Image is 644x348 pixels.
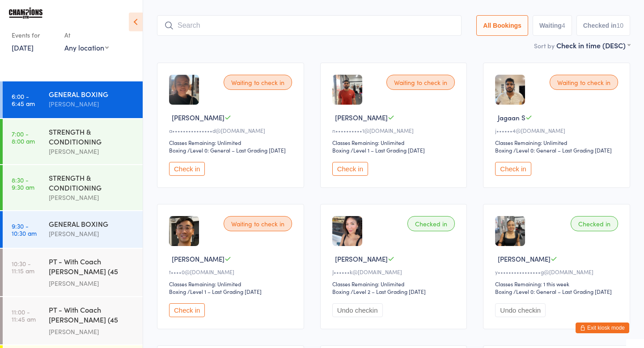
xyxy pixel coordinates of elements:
[12,93,35,107] time: 6:00 - 6:45 am
[556,40,630,50] div: Check in time (DESC)
[407,216,455,231] div: Checked in
[495,127,621,134] div: j••••••4@[DOMAIN_NAME]
[332,216,362,246] img: image1668553395.png
[169,288,186,295] div: Boxing
[3,249,143,296] a: 10:30 -11:15 amPT - With Coach [PERSON_NAME] (45 minutes)[PERSON_NAME]
[476,15,528,36] button: All Bookings
[534,41,555,50] label: Sort by
[49,327,135,337] div: [PERSON_NAME]
[495,162,531,176] button: Check in
[169,280,295,288] div: Classes Remaining: Unlimited
[172,113,225,122] span: [PERSON_NAME]
[571,216,618,231] div: Checked in
[3,297,143,344] a: 11:00 -11:45 amPT - With Coach [PERSON_NAME] (45 minutes)[PERSON_NAME]
[64,28,109,42] div: At
[169,146,186,154] div: Boxing
[49,229,135,239] div: [PERSON_NAME]
[49,127,135,146] div: STRENGTH & CONDITIONING
[172,254,225,263] span: [PERSON_NAME]
[616,22,623,29] div: 10
[495,288,512,295] div: Boxing
[351,146,425,154] span: / Level 1 – Last Grading [DATE]
[332,162,368,176] button: Check in
[49,146,135,157] div: [PERSON_NAME]
[12,28,55,42] div: Events for
[533,15,572,36] button: Waiting4
[224,216,292,231] div: Waiting to check in
[513,146,612,154] span: / Level 0: General – Last Grading [DATE]
[12,308,36,323] time: 11:00 - 11:45 am
[187,146,286,154] span: / Level 0: General – Last Grading [DATE]
[332,139,458,146] div: Classes Remaining: Unlimited
[576,323,629,333] button: Exit kiosk mode
[169,303,205,317] button: Check in
[64,42,109,52] div: Any location
[332,280,458,288] div: Classes Remaining: Unlimited
[576,15,630,36] button: Checked in10
[9,7,42,19] img: Champions Gym Myaree
[12,222,37,237] time: 9:30 - 10:30 am
[169,268,295,276] div: t••••0@[DOMAIN_NAME]
[157,15,462,36] input: Search
[12,42,34,52] a: [DATE]
[187,288,262,295] span: / Level 1 – Last Grading [DATE]
[3,81,143,118] a: 6:00 -6:45 amGENERAL BOXING[PERSON_NAME]
[169,127,295,134] div: a•••••••••••••••d@[DOMAIN_NAME]
[332,303,383,317] button: Undo checkin
[49,278,135,289] div: [PERSON_NAME]
[12,130,35,144] time: 7:00 - 8:00 am
[169,139,295,146] div: Classes Remaining: Unlimited
[49,192,135,203] div: [PERSON_NAME]
[169,75,199,105] img: image1737169642.png
[351,288,426,295] span: / Level 2 – Last Grading [DATE]
[495,268,621,276] div: y••••••••••••••••g@[DOMAIN_NAME]
[49,173,135,192] div: STRENGTH & CONDITIONING
[3,165,143,210] a: 8:30 -9:30 amSTRENGTH & CONDITIONING[PERSON_NAME]
[495,280,621,288] div: Classes Remaining: 1 this week
[49,89,135,99] div: GENERAL BOXING
[12,260,34,274] time: 10:30 - 11:15 am
[49,219,135,229] div: GENERAL BOXING
[562,22,565,29] div: 4
[513,288,612,295] span: / Level 0: General – Last Grading [DATE]
[495,303,546,317] button: Undo checkin
[495,139,621,146] div: Classes Remaining: Unlimited
[332,75,362,105] img: image1736931443.png
[498,254,551,263] span: [PERSON_NAME]
[332,146,349,154] div: Boxing
[224,75,292,90] div: Waiting to check in
[386,75,455,90] div: Waiting to check in
[169,162,205,176] button: Check in
[495,75,525,105] img: image1711018105.png
[49,99,135,109] div: [PERSON_NAME]
[498,113,525,122] span: Jagaan S
[550,75,618,90] div: Waiting to check in
[332,268,458,276] div: J••••••k@[DOMAIN_NAME]
[332,127,458,134] div: n••••••••••1@[DOMAIN_NAME]
[3,211,143,248] a: 9:30 -10:30 amGENERAL BOXING[PERSON_NAME]
[495,146,512,154] div: Boxing
[12,176,34,191] time: 8:30 - 9:30 am
[49,256,135,278] div: PT - With Coach [PERSON_NAME] (45 minutes)
[495,216,525,246] img: image1739875615.png
[335,254,388,263] span: [PERSON_NAME]
[49,305,135,327] div: PT - With Coach [PERSON_NAME] (45 minutes)
[3,119,143,164] a: 7:00 -8:00 amSTRENGTH & CONDITIONING[PERSON_NAME]
[335,113,388,122] span: [PERSON_NAME]
[169,216,199,246] img: image1681250433.png
[332,288,349,295] div: Boxing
